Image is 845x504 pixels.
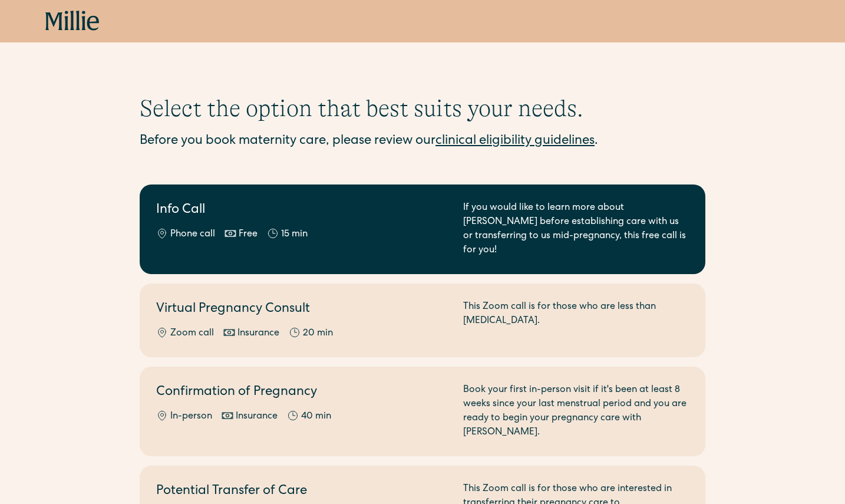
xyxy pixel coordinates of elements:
[435,135,595,148] a: clinical eligibility guidelines
[140,132,705,151] div: Before you book maternity care, please review our .
[463,383,689,440] div: Book your first in-person visit if it's been at least 8 weeks since your last menstrual period an...
[463,201,689,258] div: If you would like to learn more about [PERSON_NAME] before establishing care with us or transferr...
[170,410,212,424] div: In-person
[170,228,215,242] div: Phone call
[156,201,449,220] h2: Info Call
[156,383,449,403] h2: Confirmation of Pregnancy
[140,284,705,357] a: Virtual Pregnancy ConsultZoom callInsurance20 minThis Zoom call is for those who are less than [M...
[156,300,449,319] h2: Virtual Pregnancy Consult
[156,482,449,502] h2: Potential Transfer of Care
[170,327,214,341] div: Zoom call
[239,228,258,242] div: Free
[236,410,278,424] div: Insurance
[140,94,705,123] h1: Select the option that best suits your needs.
[140,367,705,456] a: Confirmation of PregnancyIn-personInsurance40 minBook your first in-person visit if it's been at ...
[140,185,705,274] a: Info CallPhone callFree15 minIf you would like to learn more about [PERSON_NAME] before establish...
[301,410,331,424] div: 40 min
[237,327,279,341] div: Insurance
[303,327,333,341] div: 20 min
[281,228,308,242] div: 15 min
[463,300,689,341] div: This Zoom call is for those who are less than [MEDICAL_DATA].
